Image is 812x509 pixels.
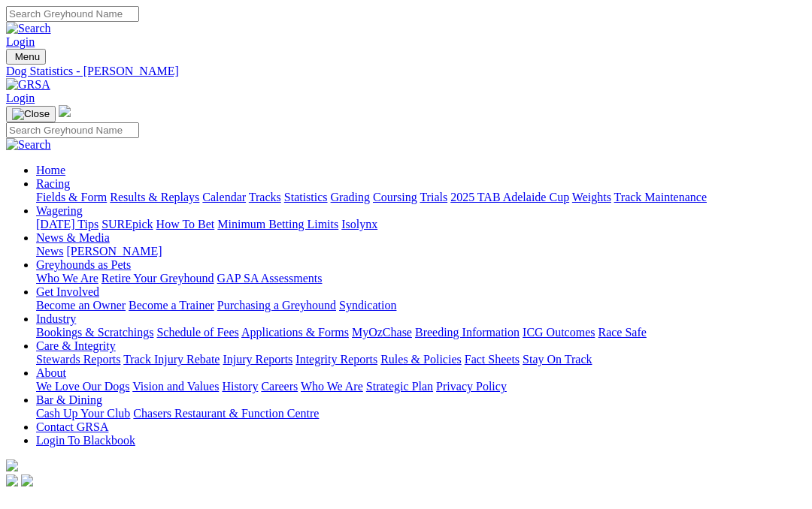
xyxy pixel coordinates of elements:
[36,326,806,339] div: Industry
[6,6,139,22] input: Search
[36,245,806,258] div: News & Media
[202,191,246,203] a: Calendar
[420,191,447,203] a: Trials
[36,191,806,204] div: Racing
[66,245,162,258] a: [PERSON_NAME]
[373,191,417,203] a: Coursing
[36,285,99,298] a: Get Involved
[132,380,219,393] a: Vision and Values
[6,35,35,48] a: Login
[465,353,520,366] a: Fact Sheets
[36,380,129,393] a: We Love Our Dogs
[36,312,76,325] a: Industry
[36,407,130,420] a: Cash Up Your Club
[6,49,46,65] button: Toggle navigation
[59,105,71,117] img: logo-grsa-white.png
[284,191,328,203] a: Statistics
[133,407,319,420] a: Chasers Restaurant & Function Centre
[36,366,66,379] a: About
[6,138,51,152] img: Search
[261,380,298,393] a: Careers
[6,106,56,122] button: Toggle navigation
[341,218,377,230] a: Isolynx
[614,191,707,203] a: Track Maintenance
[110,191,199,203] a: Results & Replays
[436,380,507,393] a: Privacy Policy
[6,459,18,471] img: logo-grsa-white.png
[6,65,806,78] a: Dog Statistics - [PERSON_NAME]
[217,272,323,285] a: GAP SA Assessments
[36,299,126,312] a: Become an Owner
[123,353,220,366] a: Track Injury Rebate
[36,326,153,339] a: Bookings & Scratchings
[301,380,363,393] a: Who We Are
[36,177,70,190] a: Racing
[6,78,50,92] img: GRSA
[36,353,120,366] a: Stewards Reports
[572,191,611,203] a: Weights
[331,191,370,203] a: Grading
[241,326,349,339] a: Applications & Forms
[129,299,214,312] a: Become a Trainer
[12,108,50,120] img: Close
[36,204,83,217] a: Wagering
[217,299,336,312] a: Purchasing a Greyhound
[36,218,806,231] div: Wagering
[450,191,569,203] a: 2025 TAB Adelaide Cup
[339,299,396,312] a: Syndication
[156,218,215,230] a: How To Bet
[6,92,35,104] a: Login
[415,326,520,339] a: Breeding Information
[36,231,110,244] a: News & Media
[217,218,338,230] a: Minimum Betting Limits
[36,434,135,447] a: Login To Blackbook
[249,191,281,203] a: Tracks
[295,353,377,366] a: Integrity Reports
[36,164,65,176] a: Home
[101,272,214,285] a: Retire Your Greyhound
[366,380,433,393] a: Strategic Plan
[222,380,258,393] a: History
[156,326,238,339] a: Schedule of Fees
[36,272,806,285] div: Greyhounds as Pets
[36,191,107,203] a: Fields & Form
[36,380,806,393] div: About
[36,407,806,420] div: Bar & Dining
[523,326,595,339] a: ICG Outcomes
[36,272,98,285] a: Who We Are
[223,353,292,366] a: Injury Reports
[523,353,592,366] a: Stay On Track
[352,326,412,339] a: MyOzChase
[598,326,646,339] a: Race Safe
[36,218,98,230] a: [DATE] Tips
[21,474,33,486] img: twitter.svg
[36,420,108,433] a: Contact GRSA
[101,218,153,230] a: SUREpick
[36,353,806,366] div: Care & Integrity
[6,22,51,35] img: Search
[36,299,806,312] div: Get Involved
[36,393,102,406] a: Bar & Dining
[36,339,116,352] a: Care & Integrity
[380,353,462,366] a: Rules & Policies
[36,258,131,271] a: Greyhounds as Pets
[15,51,40,62] span: Menu
[6,474,18,486] img: facebook.svg
[6,122,139,138] input: Search
[36,245,63,258] a: News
